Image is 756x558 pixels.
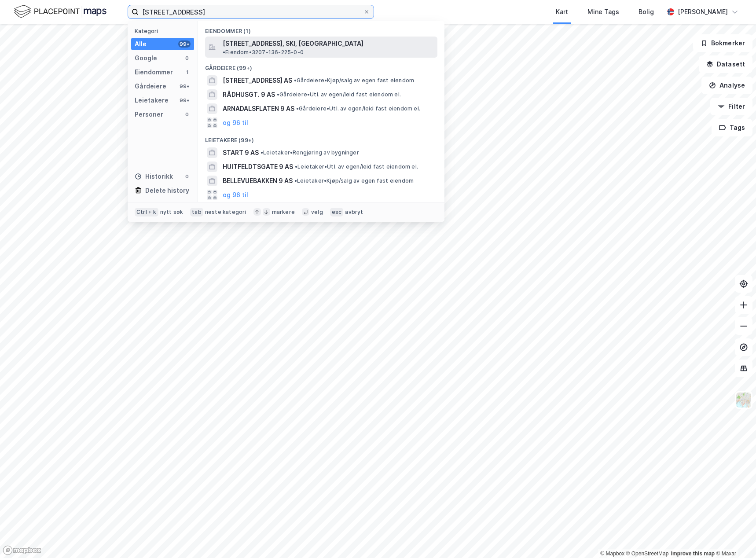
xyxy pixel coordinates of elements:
[135,81,166,92] div: Gårdeiere
[223,162,293,172] span: HUITFELDTSGATE 9 AS
[135,208,158,217] div: Ctrl + k
[178,83,191,90] div: 99+
[295,163,297,170] span: •
[183,111,191,118] div: 0
[223,49,304,56] span: Eiendom • 3207-136-225-0-0
[139,5,363,18] input: Søk på adresse, matrikkel, gårdeiere, leietakere eller personer
[223,103,294,114] span: ARNADALSFLATEN 9 AS
[145,185,189,196] div: Delete history
[183,173,191,180] div: 0
[712,516,756,558] iframe: Chat Widget
[135,39,147,49] div: Alle
[135,171,173,182] div: Historikk
[198,21,444,37] div: Eiendommer (1)
[671,551,715,557] a: Improve this map
[277,91,401,98] span: Gårdeiere • Utl. av egen/leid fast eiendom el.
[223,176,293,186] span: BELLEVUEBAKKEN 9 AS
[3,545,41,555] a: Mapbox homepage
[710,98,752,115] button: Filter
[261,149,263,156] span: •
[712,516,756,558] div: Kontrollprogram for chat
[135,53,157,63] div: Google
[160,209,183,216] div: nytt søk
[223,117,248,128] button: og 96 til
[135,67,173,77] div: Eiendommer
[135,95,169,106] div: Leietakere
[701,77,752,94] button: Analyse
[178,40,191,48] div: 99+
[699,55,752,73] button: Datasett
[205,209,246,216] div: neste kategori
[294,177,414,184] span: Leietaker • Kjøp/salg av egen fast eiendom
[296,105,299,112] span: •
[261,149,359,156] span: Leietaker • Rengjøring av bygninger
[712,119,752,136] button: Tags
[198,58,444,73] div: Gårdeiere (99+)
[135,28,194,34] div: Kategori
[223,89,275,100] span: RÅDHUSGT. 9 AS
[600,551,624,557] a: Mapbox
[178,97,191,104] div: 99+
[556,7,568,17] div: Kart
[626,551,669,557] a: OpenStreetMap
[311,209,323,216] div: velg
[223,38,363,49] span: [STREET_ADDRESS], SKI, [GEOGRAPHIC_DATA]
[639,7,654,17] div: Bolig
[223,147,259,158] span: START 9 AS
[295,163,418,170] span: Leietaker • Utl. av egen/leid fast eiendom el.
[14,4,106,19] img: logo.f888ab2527a4732fd821a326f86c7f29.svg
[294,77,297,84] span: •
[183,69,191,76] div: 1
[693,34,752,52] button: Bokmerker
[296,105,420,112] span: Gårdeiere • Utl. av egen/leid fast eiendom el.
[330,208,344,217] div: esc
[223,49,225,55] span: •
[190,208,203,217] div: tab
[678,7,728,17] div: [PERSON_NAME]
[294,77,414,84] span: Gårdeiere • Kjøp/salg av egen fast eiendom
[294,177,297,184] span: •
[735,392,752,408] img: Z
[198,130,444,146] div: Leietakere (99+)
[223,190,248,200] button: og 96 til
[183,55,191,62] div: 0
[135,109,163,120] div: Personer
[345,209,363,216] div: avbryt
[277,91,279,98] span: •
[587,7,619,17] div: Mine Tags
[223,75,292,86] span: [STREET_ADDRESS] AS
[272,209,295,216] div: markere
